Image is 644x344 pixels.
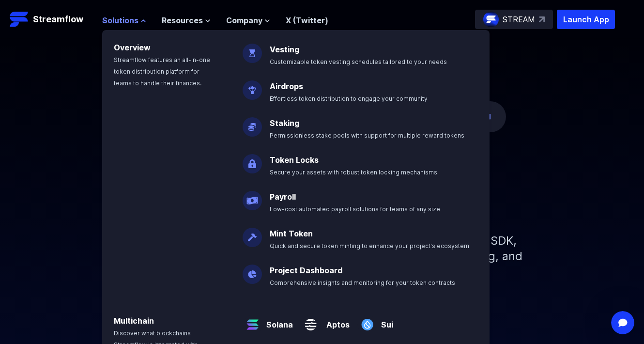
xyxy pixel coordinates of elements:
[243,307,262,334] img: Solana
[557,10,615,29] button: Launch App
[377,311,393,330] a: Sui
[270,229,313,238] a: Mint Token
[270,205,440,213] span: Low-cost automated payroll solutions for teams of any size
[243,183,262,210] img: Payroll
[243,220,262,247] img: Mint Token
[226,15,262,26] span: Company
[321,311,350,330] a: Aptos
[611,311,634,334] iframe: Intercom live chat
[33,13,83,26] p: Streamflow
[162,15,211,26] button: Resources
[102,15,138,26] span: Solutions
[243,146,262,173] img: Token Locks
[270,242,469,250] span: Quick and secure token minting to enhance your project's ecosystem
[10,10,92,29] a: Streamflow
[114,56,210,87] span: Streamflow features an all-in-one token distribution platform for teams to handle their finances.
[286,16,328,25] a: X (Twitter)
[226,15,270,26] button: Company
[270,58,447,65] span: Customizable token vesting schedules tailored to your needs
[114,43,151,52] a: Overview
[243,109,262,137] img: Staking
[270,118,299,128] a: Staking
[270,192,296,202] a: Payroll
[475,10,553,29] a: STREAM
[243,73,262,100] img: Airdrops
[270,45,299,54] a: Vesting
[262,311,293,330] a: Solana
[270,81,303,91] a: Airdrops
[102,15,146,26] button: Solutions
[270,266,342,275] a: Project Dashboard
[357,307,377,334] img: Sui
[270,169,437,176] span: Secure your assets with robust token locking mechanisms
[301,307,321,334] img: Aptos
[270,132,464,139] span: Permissionless stake pools with support for multiple reward tokens
[243,36,262,63] img: Vesting
[243,257,262,284] img: Project Dashboard
[10,10,29,29] img: Streamflow Logo
[270,155,319,165] a: Token Locks
[503,14,535,25] p: STREAM
[270,95,428,102] span: Effortless token distribution to engage your community
[162,15,203,26] span: Resources
[270,279,455,286] span: Comprehensive insights and monitoring for your token contracts
[114,316,154,326] a: Multichain
[483,12,499,27] img: streamflow-logo-circle.png
[539,16,545,22] img: top-right-arrow.svg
